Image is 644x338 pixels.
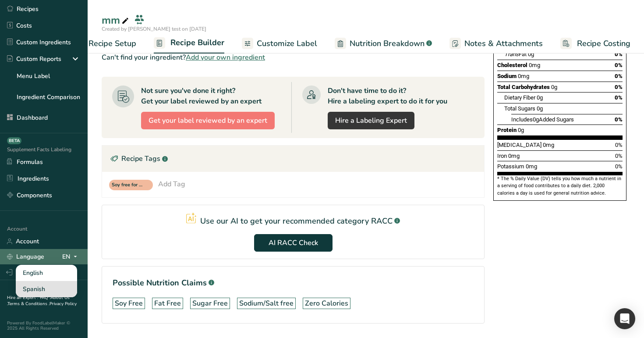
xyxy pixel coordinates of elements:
[615,51,623,57] span: 0%
[528,51,534,57] span: 0g
[16,265,77,281] div: English
[614,308,635,329] div: Open Intercom Messenger
[615,84,623,90] span: 0%
[497,153,507,159] span: Iron
[560,34,630,53] a: Recipe Costing
[7,137,21,144] div: BETA
[615,153,623,159] span: 0%
[504,94,535,101] span: Dietary Fiber
[7,301,50,307] a: Terms & Conditions .
[102,25,206,32] span: Created by [PERSON_NAME] test on [DATE]
[328,112,414,129] a: Hire a Labeling Expert
[497,62,527,68] span: Cholesterol
[350,38,425,50] span: Nutrition Breakdown
[102,12,131,28] div: mm
[200,215,393,227] p: Use our AI to get your recommended category RACC
[615,94,623,101] span: 0%
[504,105,535,112] span: Total Sugars
[497,163,524,170] span: Potassium
[7,249,44,264] a: Language
[7,295,70,307] a: About Us .
[62,252,81,262] div: EN
[7,54,61,64] div: Custom Reports
[88,38,136,50] span: Recipe Setup
[526,163,537,170] span: 0mg
[518,127,524,133] span: 0g
[16,281,77,297] div: Spanish
[518,73,529,79] span: 0mg
[537,105,543,112] span: 0g
[533,116,539,123] span: 0g
[7,295,38,301] a: Hire an Expert .
[615,116,623,123] span: 0%
[508,153,520,159] span: 0mg
[154,298,181,309] div: Fat Free
[335,34,432,53] a: Nutrition Breakdown
[305,298,348,309] div: Zero Calories
[511,116,574,123] span: Includes Added Sugars
[170,37,224,49] span: Recipe Builder
[239,298,294,309] div: Sodium/Salt free
[615,163,623,170] span: 0%
[102,52,485,63] div: Can't find your ingredient?
[615,142,623,148] span: 0%
[149,115,267,126] span: Get your label reviewed by an expert
[40,295,50,301] a: FAQ .
[328,85,447,107] div: Don't have time to do it? Hire a labeling expert to do it for you
[7,320,81,331] div: Powered By FoodLabelMaker © 2025 All Rights Reserved
[615,62,623,68] span: 0%
[254,234,333,252] button: AI RACC Check
[242,34,317,53] a: Customize Label
[158,179,185,189] div: Add Tag
[497,127,517,133] span: Protein
[257,38,317,50] span: Customize Label
[464,38,543,50] span: Notes & Attachments
[269,238,318,248] span: AI RACC Check
[102,146,484,172] div: Recipe Tags
[615,73,623,79] span: 0%
[497,175,623,197] section: * The % Daily Value (DV) tells you how much a nutrient in a serving of food contributes to a dail...
[186,52,265,63] span: Add your own ingredient
[529,62,540,68] span: 0mg
[449,34,543,53] a: Notes & Attachments
[112,181,142,189] span: Soy free for recipe
[141,112,275,129] button: Get your label reviewed by an expert
[537,94,543,101] span: 0g
[577,38,630,50] span: Recipe Costing
[154,33,224,54] a: Recipe Builder
[141,85,262,107] div: Not sure you've done it right? Get your label reviewed by an expert
[504,51,519,57] i: Trans
[192,298,228,309] div: Sugar Free
[115,298,143,309] div: Soy Free
[497,84,550,90] span: Total Carbohydrates
[543,142,554,148] span: 0mg
[504,51,527,57] span: Fat
[497,73,517,79] span: Sodium
[113,277,474,289] h1: Possible Nutrition Claims
[497,142,541,148] span: [MEDICAL_DATA]
[72,34,136,53] a: Recipe Setup
[551,84,557,90] span: 0g
[50,301,77,307] a: Privacy Policy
